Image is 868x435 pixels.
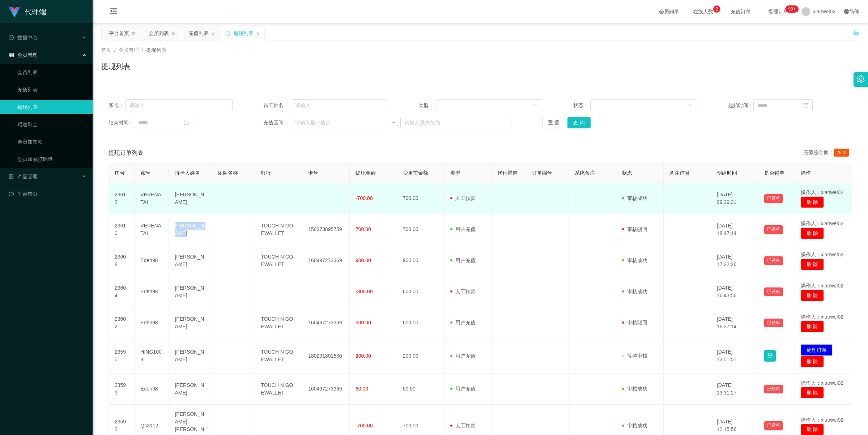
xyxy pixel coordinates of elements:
span: 等待审核 [622,353,647,359]
td: 600.00 [397,276,444,307]
span: -700.00 [356,423,373,428]
i: 图标: close [171,31,175,36]
span: 用户充值 [450,320,476,325]
button: 删 除 [801,321,824,332]
span: 产品管理 [9,174,38,179]
td: [PERSON_NAME] [169,276,212,307]
td: HING1008 [135,338,169,374]
button: 已锁单 [764,421,783,430]
td: [DATE] 16:43:56 [711,276,758,307]
span: 持卡人姓名 [175,170,200,176]
span: 类型： [418,102,435,109]
a: 图标: dashboard平台首页 [9,187,87,201]
span: 序号 [115,170,125,176]
i: 图标: sync [225,31,230,36]
td: [PERSON_NAME] [169,183,212,214]
i: 图标: calendar [803,103,808,108]
button: 图标: lock [764,350,776,362]
span: 操作人：xiaowei02 [801,380,843,386]
span: 操作人：xiaowei02 [801,283,843,289]
span: 200.00 [356,353,371,359]
a: 赠送彩金 [17,117,87,132]
span: 员工姓名： [263,102,291,109]
span: 代付渠道 [497,170,518,176]
td: [PERSON_NAME] [169,374,212,405]
button: 已锁单 [764,256,783,265]
td: Eden98 [135,307,169,338]
span: 人工扣款 [450,195,476,201]
span: 充值订单 [727,9,754,14]
span: 系统备注 [575,170,595,176]
span: 审核成功 [622,386,647,392]
span: 提现订单列表 [109,149,143,157]
span: 状态 [622,170,632,176]
span: 审核驳回 [622,226,647,232]
td: [PERSON_NAME] [169,307,212,338]
div: 会员列表 [149,26,169,40]
td: [DATE] 18:47:14 [711,214,758,245]
a: 代理端 [9,9,46,14]
button: 已锁单 [764,385,783,393]
i: 图标: check-circle-o [9,35,14,40]
i: 图标: down [533,103,538,108]
span: 提现金额 [356,170,376,176]
td: 200.00 [397,338,444,374]
td: [DATE] 17:22:26 [711,245,758,276]
span: / [114,47,116,53]
td: [PERSON_NAME] [169,338,212,374]
span: 操作人：xiaowei02 [801,417,843,423]
span: 操作人：xiaowei02 [801,314,843,320]
img: logo.9652507e.png [9,7,20,17]
td: 180291801830 [302,338,350,374]
td: 160497273369 [302,307,350,338]
span: 提现订单 [765,9,792,14]
td: 150373895759 [302,214,350,245]
td: 23610 [109,214,135,245]
span: / [142,47,143,53]
a: 充值列表 [17,82,87,97]
td: [PERSON_NAME] [169,245,212,276]
span: 会员管理 [9,52,38,58]
span: 操作人：xiaowei02 [801,252,843,257]
i: 图标: close [131,31,136,36]
td: 160497273369 [302,374,350,405]
td: 23593 [109,374,135,405]
button: 删 除 [801,259,824,270]
button: 删 除 [801,387,824,398]
h1: 提现列表 [101,61,130,72]
button: 已锁单 [764,225,783,234]
i: 图标: global [844,9,849,14]
button: 删 除 [801,290,824,301]
input: 请输入最小值为 [291,117,387,128]
span: -700.00 [356,195,373,201]
span: 类型 [450,170,460,176]
td: TOUCH N GO EWALLET [255,374,302,405]
div: 充值总金额： [803,149,852,157]
td: [DATE] 09:29:31 [711,183,758,214]
button: 已锁单 [764,319,783,327]
span: 审核成功 [622,195,647,201]
i: 图标: close [256,31,260,36]
td: TOUCH N GO EWALLET [255,338,302,374]
i: 图标: menu-fold [101,0,126,24]
button: 已锁单 [764,194,783,203]
td: [DATE] 16:37:14 [711,307,758,338]
input: 请输入 [125,99,232,111]
td: Eden98 [135,245,169,276]
button: 删 除 [801,227,824,239]
span: 银行 [261,170,271,176]
td: TOUCH N GO EWALLET [255,307,302,338]
span: 操作人：xiaowei02 [801,189,843,195]
span: 团队名称 [218,170,238,176]
span: 账号 [140,170,150,176]
span: -300.00 [356,289,373,294]
sup: 2 [713,5,720,13]
span: 600.00 [356,320,371,325]
input: 请输入最大值为 [400,117,511,128]
td: VERENATAI [135,214,169,245]
td: [PERSON_NAME] [169,214,212,245]
i: 图标: table [9,52,14,57]
i: 图标: down [689,103,693,108]
span: 起始时间： [728,102,753,109]
span: 操作人：xiaowei02 [801,221,843,226]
